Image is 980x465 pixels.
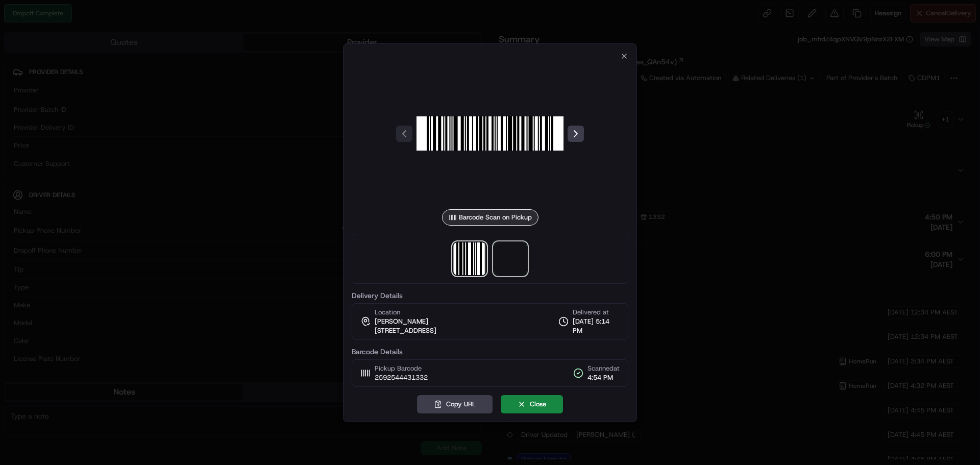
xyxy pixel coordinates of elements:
div: Barcode Scan on Pickup [442,209,538,226]
span: Pickup Barcode [375,364,428,373]
span: Location [375,308,400,317]
span: 4:54 PM [587,373,620,382]
img: barcode_scan_on_pickup image [416,60,563,207]
label: Delivery Details [352,292,628,299]
button: Close [501,395,563,413]
span: Delivered at [573,308,620,317]
span: 2592544431332 [375,373,428,382]
img: barcode_scan_on_pickup image [453,242,486,275]
span: Scanned at [587,364,620,373]
button: Copy URL [417,395,493,413]
label: Barcode Details [352,348,628,355]
span: [STREET_ADDRESS] [375,326,436,335]
span: [DATE] 5:14 PM [573,317,620,335]
span: [PERSON_NAME] [375,317,428,326]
